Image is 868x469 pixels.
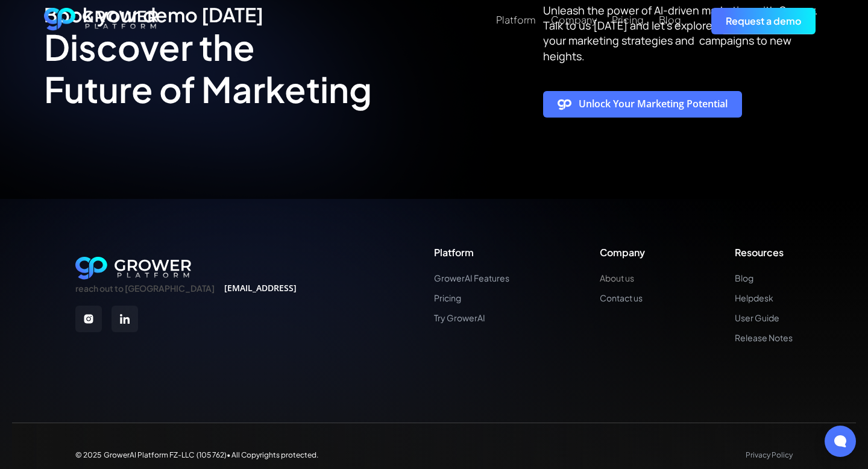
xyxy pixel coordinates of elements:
a: Helpdesk [735,293,793,303]
div: Blog [659,14,681,25]
a: Release Notes [735,333,793,343]
div: Platform [496,14,536,25]
a: Privacy Policy [746,451,793,459]
div: Unlock Your Marketing Potential [579,98,728,110]
div: Company [600,247,645,258]
a: Contact us [600,293,645,303]
a: Try GrowerAI [434,313,509,323]
a: home [44,8,159,34]
a: Company [551,13,597,27]
div: Pricing [612,14,644,25]
a: Pricing [434,293,509,303]
div: Discover the Future of Marketing [44,26,372,110]
a: Unlock Your Marketing Potential [543,91,742,118]
a: Platform [496,13,536,27]
a: Request a demo [711,8,816,34]
a: Blog [735,273,793,283]
div: reach out to [GEOGRAPHIC_DATA] [75,283,215,294]
div: © 2025 GrowerAI Platform FZ-LLC (105 762)• All Copyrights protected. [75,451,318,459]
div: Company [551,14,597,25]
a: [EMAIL_ADDRESS] [224,283,297,294]
a: Pricing [612,13,644,27]
a: About us [600,273,645,283]
a: Blog [659,13,681,27]
a: User Guide [735,313,793,323]
div: Platform [434,247,509,258]
div: Resources [735,247,793,258]
a: GrowerAI Features [434,273,509,283]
